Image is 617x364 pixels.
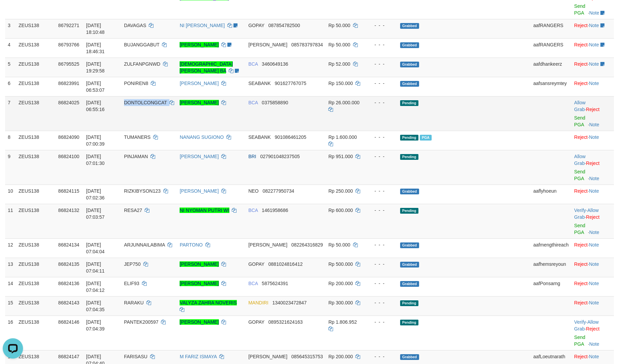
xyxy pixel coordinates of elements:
[248,242,287,248] span: [PERSON_NAME]
[589,230,599,235] a: Note
[16,19,56,38] td: ZEUS138
[328,354,353,359] span: Rp 200.000
[574,81,588,86] a: Reject
[58,154,79,159] span: 86824100
[58,208,79,213] span: 86824132
[328,42,350,47] span: Rp 50.000
[328,208,353,213] span: Rp 600.000
[531,258,572,277] td: aafhemsreyoun
[400,320,418,325] span: Pending
[5,258,16,277] td: 13
[124,134,151,140] span: TUMANERS
[574,42,588,47] a: Reject
[589,341,599,347] a: Note
[574,23,588,28] a: Reject
[400,154,418,160] span: Pending
[248,23,264,28] span: GOPAY
[124,42,160,47] span: BUJANGGABUT
[369,99,395,106] div: - - -
[124,281,139,286] span: ELIF93
[574,134,588,140] a: Reject
[400,300,418,306] span: Pending
[180,261,219,267] a: [PERSON_NAME]
[262,208,288,213] span: Copy 1461958686 to clipboard
[574,242,588,248] a: Reject
[5,316,16,350] td: 16
[531,277,572,296] td: aafPonsarng
[369,261,395,267] div: - - -
[574,154,585,166] a: Allow Grab
[574,115,585,127] a: Send PGA
[275,81,306,86] span: Copy 901627767075 to clipboard
[572,96,614,131] td: ·
[586,326,600,331] a: Reject
[574,335,585,347] a: Send PGA
[574,319,586,325] a: Verify
[328,319,357,325] span: Rp 1.806.952
[124,154,148,159] span: PINJAMAN
[262,61,288,67] span: Copy 3460649136 to clipboard
[369,319,395,325] div: - - -
[574,319,599,331] span: ·
[16,77,56,96] td: ZEUS138
[16,131,56,150] td: ZEUS138
[574,281,588,286] a: Reject
[248,319,264,325] span: GOPAY
[574,169,585,181] a: Send PGA
[369,299,395,306] div: - - -
[268,319,303,325] span: Copy 0895321624163 to clipboard
[574,100,585,112] a: Allow Grab
[5,131,16,150] td: 8
[124,23,146,28] span: DAVAGAS
[328,242,350,248] span: Rp 50.000
[124,354,147,359] span: FARISASU
[5,150,16,185] td: 9
[58,42,79,47] span: 86793766
[5,77,16,96] td: 6
[16,150,56,185] td: ZEUS138
[589,134,599,140] a: Note
[124,61,160,67] span: ZULFANPGNWD
[58,188,79,194] span: 86824115
[16,204,56,238] td: ZEUS138
[328,261,353,267] span: Rp 500.000
[369,241,395,248] div: - - -
[180,300,236,305] a: VALYZA ZAHRA NOVERIS
[5,238,16,258] td: 12
[180,61,233,73] a: [DEMOGRAPHIC_DATA][PERSON_NAME] BA
[124,242,165,248] span: ARJUNNAILABIMA
[291,42,323,47] span: Copy 085783797834 to clipboard
[328,100,359,105] span: Rp 26.000.000
[248,100,258,105] span: BCA
[574,223,585,235] a: Send PGA
[180,354,217,359] a: M FARIZ ISMAYA
[589,188,599,194] a: Note
[586,107,600,112] a: Reject
[586,160,600,166] a: Reject
[124,300,144,305] span: RARAKU
[262,281,288,286] span: Copy 5875624391 to clipboard
[589,242,599,248] a: Note
[400,100,418,106] span: Pending
[248,281,258,286] span: BCA
[589,42,599,47] a: Note
[248,61,258,67] span: BCA
[5,96,16,131] td: 7
[124,261,141,267] span: JEP750
[58,354,79,359] span: 86824147
[268,23,300,28] span: Copy 087854782500 to clipboard
[572,38,614,58] td: ·
[574,188,588,194] a: Reject
[58,81,79,86] span: 86823991
[400,189,419,194] span: Grabbed
[328,81,353,86] span: Rp 150.000
[589,61,599,67] a: Note
[180,188,219,194] a: [PERSON_NAME]
[248,154,256,159] span: BRI
[589,176,599,181] a: Note
[5,19,16,38] td: 3
[86,319,105,331] span: [DATE] 07:04:39
[531,238,572,258] td: aafmengthireach
[572,185,614,204] td: ·
[86,242,105,254] span: [DATE] 07:04:04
